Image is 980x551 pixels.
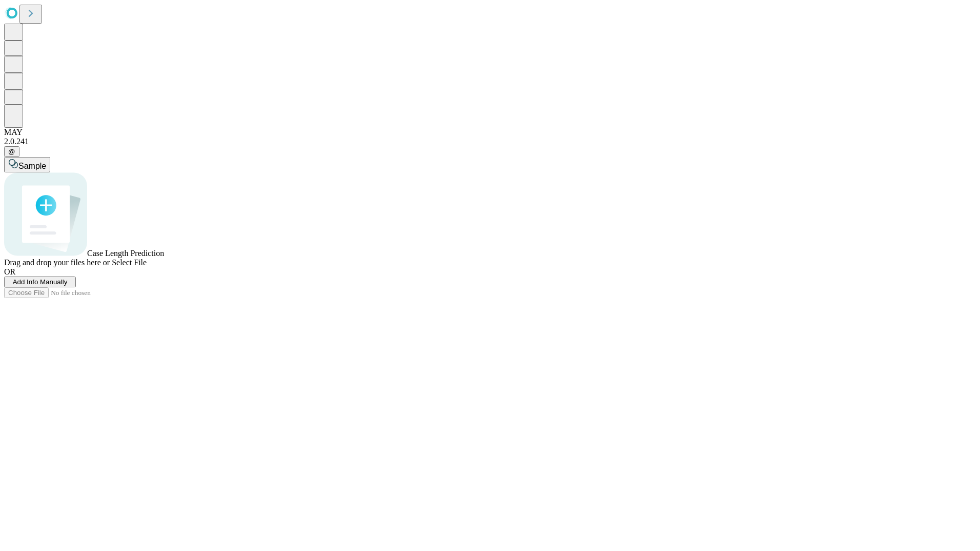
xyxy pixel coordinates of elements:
span: Select File [112,258,147,267]
span: Add Info Manually [13,278,68,286]
span: @ [8,148,15,155]
span: OR [4,267,15,276]
div: MAY [4,128,976,137]
span: Case Length Prediction [87,249,164,258]
button: Sample [4,157,50,172]
button: @ [4,146,19,157]
button: Add Info Manually [4,277,76,287]
div: 2.0.241 [4,137,976,146]
span: Drag and drop your files here or [4,258,110,267]
span: Sample [18,162,46,170]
